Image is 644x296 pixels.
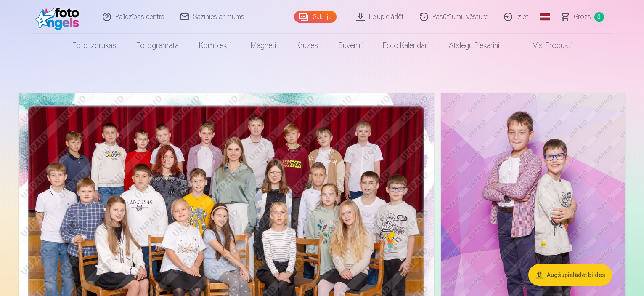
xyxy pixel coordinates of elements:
button: Augšupielādēt bildes [528,264,612,286]
a: Galerija [294,11,337,23]
a: Krūzes [286,34,328,57]
a: Komplekti [189,34,241,57]
a: Foto kalendāri [373,34,439,57]
a: Magnēti [241,34,286,57]
a: Fotogrāmata [126,34,189,57]
a: Visi produkti [509,34,582,57]
span: 0 [594,12,604,22]
a: Foto izdrukas [62,34,126,57]
a: Atslēgu piekariņi [439,34,509,57]
span: Grozs [574,12,591,22]
a: Suvenīri [328,34,373,57]
img: /fa1 [35,3,84,30]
